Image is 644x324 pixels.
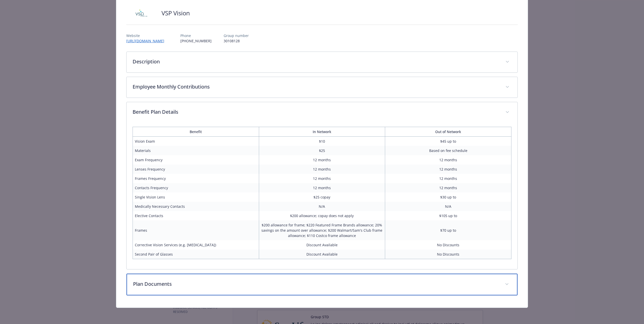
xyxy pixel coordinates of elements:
[133,280,499,288] p: Plan Documents
[259,220,385,240] td: $200 allowance for frame; $220 Featured Frame Brands allowance; 20% savings on the amount over al...
[224,33,249,38] p: Group number
[385,165,511,174] td: 12 months
[127,77,517,98] div: Employee Monthly Contributions
[133,202,259,211] td: Medically Necessary Contacts
[259,240,385,250] td: Discount Available
[133,183,259,192] td: Contacts Frequency
[259,155,385,165] td: 12 months
[259,250,385,259] td: Discount Available
[385,202,511,211] td: N/A
[133,240,259,250] td: Corrective Vision Services (e.g. [MEDICAL_DATA])
[259,192,385,202] td: $25 copay
[133,127,259,137] th: Benefit
[133,220,259,240] td: Frames
[385,183,511,192] td: 12 months
[133,211,259,220] td: Elective Contacts
[385,146,511,155] td: Based on fee schedule
[133,165,259,174] td: Lenses Frequency
[259,202,385,211] td: N/A
[259,174,385,183] td: 12 months
[180,33,212,38] p: Phone
[133,58,499,65] p: Description
[133,155,259,165] td: Exam Frequency
[126,38,168,43] a: [URL][DOMAIN_NAME]
[127,123,517,269] div: Benefit Plan Details
[259,211,385,220] td: $200 allowance; copay does not apply
[259,183,385,192] td: 12 months
[133,250,259,259] td: Second Pair of Glasses
[180,38,212,44] p: [PHONE_NUMBER]
[133,146,259,155] td: Materials
[385,240,511,250] td: No Discounts
[259,127,385,137] th: In Network
[126,6,156,21] img: Vision Service Plan
[385,155,511,165] td: 12 months
[385,127,511,137] th: Out of Network
[385,192,511,202] td: $30 up to
[127,274,517,295] div: Plan Documents
[385,220,511,240] td: $70 up to
[385,174,511,183] td: 12 months
[133,137,259,146] td: Vision Exam
[133,108,499,116] p: Benefit Plan Details
[259,165,385,174] td: 12 months
[126,33,168,38] p: Website
[385,137,511,146] td: $45 up to
[133,192,259,202] td: Single Vision Lens
[259,137,385,146] td: $10
[133,83,499,91] p: Employee Monthly Contributions
[259,146,385,155] td: $25
[385,250,511,259] td: No Discounts
[162,9,190,17] h2: VSP Vision
[127,52,517,72] div: Description
[385,211,511,220] td: $105 up to
[133,174,259,183] td: Frames Frequency
[127,102,517,123] div: Benefit Plan Details
[224,38,249,44] p: 30108128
